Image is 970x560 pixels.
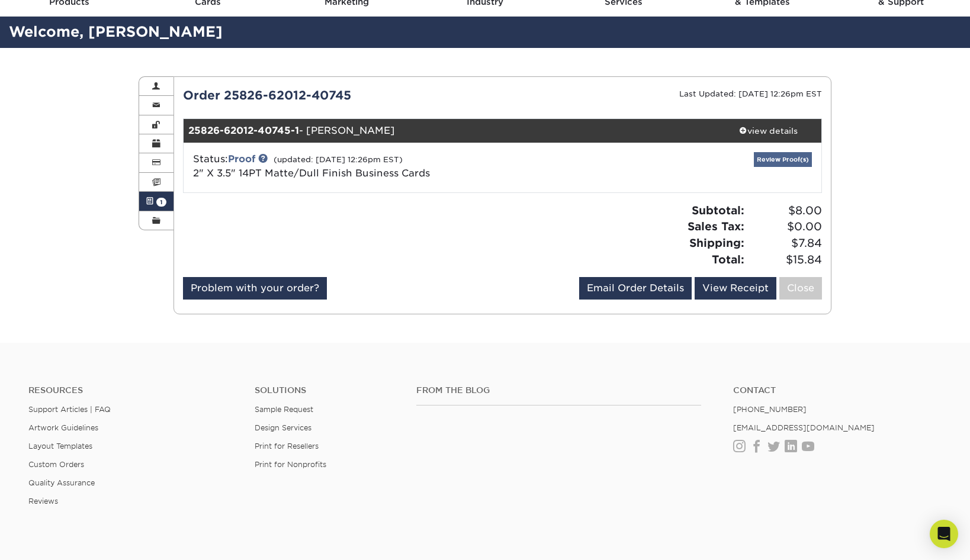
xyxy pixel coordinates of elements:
[28,405,111,414] a: Support Articles | FAQ
[193,168,430,179] a: 2" X 3.5" 14PT Matte/Dull Finish Business Cards
[733,405,807,414] a: [PHONE_NUMBER]
[3,524,101,556] iframe: Google Customer Reviews
[188,125,299,136] strong: 25826-62012-40745-1
[139,192,174,211] a: 1
[255,460,326,469] a: Print for Nonprofits
[695,277,776,300] a: View Receipt
[733,385,942,395] a: Contact
[733,423,875,432] a: [EMAIL_ADDRESS][DOMAIN_NAME]
[779,277,822,300] a: Close
[748,202,822,219] span: $8.00
[692,204,744,217] strong: Subtotal:
[156,198,166,207] span: 1
[748,235,822,252] span: $7.84
[28,460,84,469] a: Custom Orders
[416,385,701,395] h4: From the Blog
[28,423,98,432] a: Artwork Guidelines
[255,442,319,450] a: Print for Resellers
[183,277,327,300] a: Problem with your order?
[274,155,403,164] small: (updated: [DATE] 12:26pm EST)
[754,152,812,167] a: Review Proof(s)
[184,152,609,181] div: Status:
[679,89,822,98] small: Last Updated: [DATE] 12:26pm EST
[715,125,821,137] div: view details
[255,385,399,395] h4: Solutions
[28,497,58,506] a: Reviews
[184,119,715,143] div: - [PERSON_NAME]
[255,405,313,414] a: Sample Request
[688,220,744,233] strong: Sales Tax:
[748,218,822,235] span: $0.00
[748,252,822,268] span: $15.84
[712,253,744,266] strong: Total:
[28,442,92,450] a: Layout Templates
[689,236,744,249] strong: Shipping:
[228,153,255,165] a: Proof
[255,423,311,432] a: Design Services
[579,277,692,300] a: Email Order Details
[28,385,237,395] h4: Resources
[28,478,95,487] a: Quality Assurance
[715,119,821,143] a: view details
[174,86,503,104] div: Order 25826-62012-40745
[930,520,958,548] div: Open Intercom Messenger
